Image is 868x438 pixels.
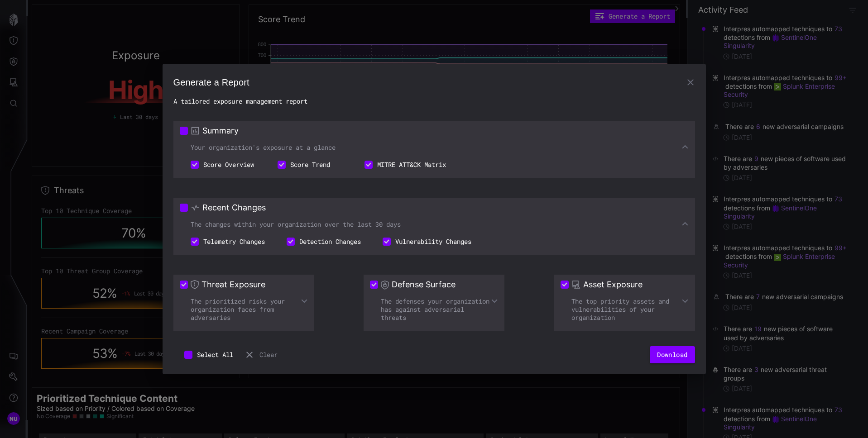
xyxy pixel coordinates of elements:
[202,202,266,213] h3: Recent Changes
[180,156,267,173] li: Score Overview
[561,297,689,322] div: The top priority assets and vulnerabilities of your organization
[180,233,276,250] li: Telemetry Changes
[244,346,278,363] button: Clear
[201,279,265,290] h3: Threat Exposure
[180,297,308,322] div: The prioritized risks your organization faces from adversaries
[276,233,372,250] li: Detection Changes
[202,125,239,136] h3: Summary
[372,233,482,250] li: Vulnerability Changes
[583,279,643,290] h3: Asset Exposure
[370,297,498,322] div: The defenses your organization has against adversarial threats
[650,346,695,363] button: Download
[392,279,456,290] h3: Defense Surface
[173,97,695,105] h2: A tailored exposure management report
[180,143,689,152] div: Your organization's exposure at a glance
[267,156,354,173] li: Score Trend
[173,75,695,90] h2: Generate a Report
[354,156,457,173] li: MITRE ATT&CK Matrix
[173,346,244,363] button: Select All
[180,220,689,229] div: The changes within your organization over the last 30 days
